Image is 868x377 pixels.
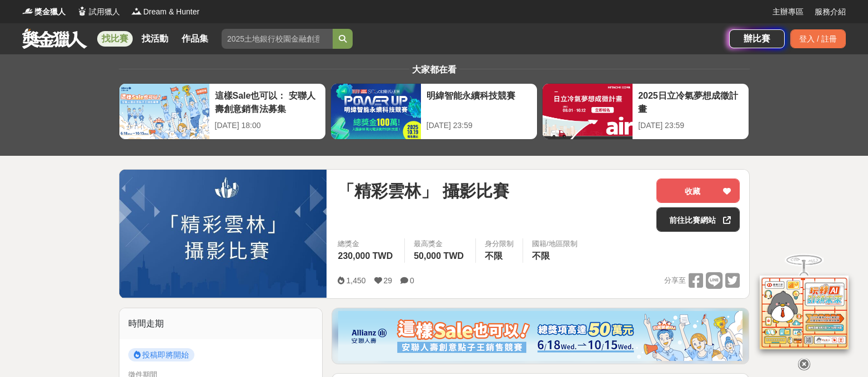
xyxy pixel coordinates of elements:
[338,179,509,203] span: 「精彩雲林」 攝影比賽
[89,6,120,18] span: 試用獵人
[34,6,66,18] span: 獎金獵人
[790,29,846,48] div: 登入 / 註冊
[815,6,846,18] a: 服務介紹
[22,6,33,17] img: Logo
[119,83,326,140] a: 這樣Sale也可以： 安聯人壽創意銷售法募集[DATE] 18:00
[330,83,538,140] a: 明緯智能永續科技競賽[DATE] 23:59
[485,251,503,261] span: 不限
[414,238,466,249] span: 最高獎金
[532,238,578,249] div: 國籍/地區限制
[137,31,173,47] a: 找活動
[414,251,464,261] span: 50,000 TWD
[215,89,320,114] div: 這樣Sale也可以： 安聯人壽創意銷售法募集
[664,272,686,289] span: 分享至
[656,207,740,232] a: 前往比賽網站
[338,251,393,261] span: 230,000 TWD
[532,251,550,261] span: 不限
[119,308,323,339] div: 時間走期
[77,6,120,18] a: Logo試用獵人
[656,179,740,203] button: 收藏
[346,276,365,285] span: 1,450
[485,238,514,249] div: 身分限制
[409,65,459,74] span: 大家都在看
[638,89,743,114] div: 2025日立冷氣夢想成徵計畫
[143,6,199,18] span: Dream & Hunter
[772,6,804,18] a: 主辦專區
[77,6,88,17] img: Logo
[128,348,194,361] span: 投稿即將開始
[22,6,66,18] a: Logo獎金獵人
[97,31,133,47] a: 找比賽
[542,83,749,140] a: 2025日立冷氣夢想成徵計畫[DATE] 23:59
[760,276,849,349] img: d2146d9a-e6f6-4337-9592-8cefde37ba6b.png
[338,238,395,249] span: 總獎金
[131,6,142,17] img: Logo
[638,120,743,131] div: [DATE] 23:59
[410,276,414,285] span: 0
[384,276,393,285] span: 29
[222,29,333,49] input: 2025土地銀行校園金融創意挑戰賽：從你出發 開啟智慧金融新頁
[427,89,531,114] div: 明緯智能永續科技競賽
[177,31,213,47] a: 作品集
[131,6,199,18] a: LogoDream & Hunter
[427,120,531,131] div: [DATE] 23:59
[215,120,320,131] div: [DATE] 18:00
[119,170,327,298] img: Cover Image
[729,29,785,48] a: 辦比賽
[338,311,742,361] img: dcc59076-91c0-4acb-9c6b-a1d413182f46.png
